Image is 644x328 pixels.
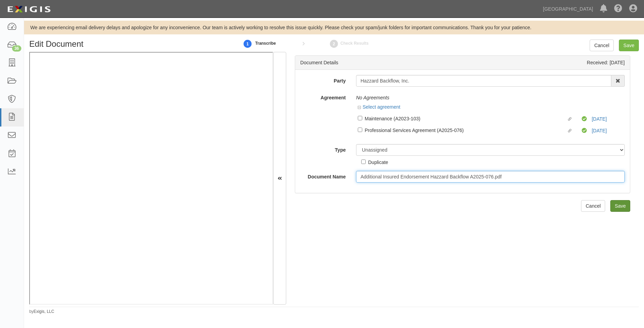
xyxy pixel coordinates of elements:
div: We are experiencing email delivery delays and apologize for any inconvenience. Our team is active... [24,24,644,31]
div: Maintenance (A2023-103) [365,114,567,122]
small: Check Results [340,41,368,46]
small: Transcribe [255,41,276,46]
div: Document Details [300,59,339,66]
label: Type [295,144,351,153]
i: Linked agreement [568,118,574,121]
label: Document Name [295,171,351,180]
div: Professional Services Agreement (A2025-076) [365,126,567,134]
i: Compliant [582,117,590,122]
a: [DATE] [592,116,607,122]
a: 1 [243,36,253,51]
i: Help Center - Complianz [614,5,622,13]
div: No Agreements [356,92,625,103]
h1: Edit Document [29,40,226,48]
input: Maintenance (A2023-103) [358,116,362,120]
a: Cancel [581,200,605,212]
input: Duplicate [361,160,366,164]
small: by [29,309,54,315]
div: Received: [DATE] [587,59,625,66]
img: logo-5460c22ac91f19d4615b14bd174203de0afe785f0fc80cf4dbbc73dc1793850b.png [5,3,53,15]
a: [DATE] [592,128,607,133]
a: Exigis, LLC [34,309,54,314]
strong: 1 [243,40,253,48]
div: 36 [12,45,21,52]
label: Agreement [295,92,351,101]
input: Save [610,200,630,212]
input: Professional Services Agreement (A2025-076) [358,128,362,132]
a: Check Results [329,36,339,51]
a: Cancel [590,40,614,51]
div: Duplicate [368,158,388,166]
a: Select agreement [358,104,400,110]
label: Party [295,75,351,84]
input: Save [619,40,639,51]
a: [GEOGRAPHIC_DATA] [539,2,597,16]
strong: 2 [329,40,339,48]
i: Compliant [582,128,590,133]
i: Linked agreement [568,129,574,133]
